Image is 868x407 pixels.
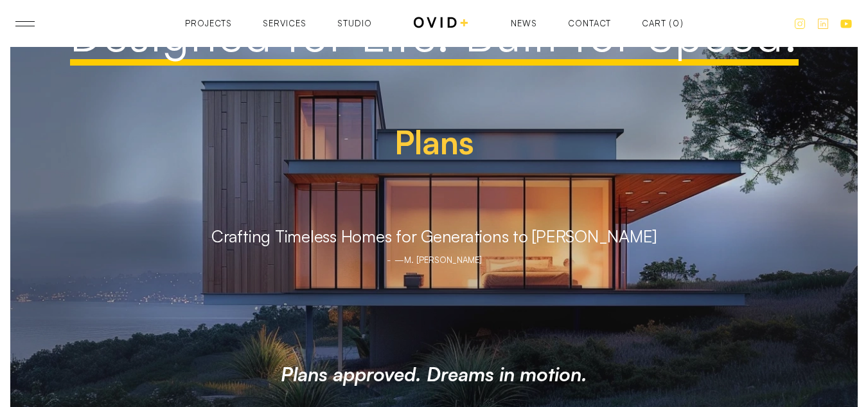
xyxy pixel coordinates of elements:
a: Studio [337,19,372,28]
div: 0 [673,19,680,28]
h3: Plans approved. Dreams in motion. [281,363,587,386]
h1: Plans [356,107,512,177]
a: Open cart [642,19,684,28]
a: Contact [568,19,611,28]
div: Cart [642,19,666,28]
a: News [511,19,537,28]
div: ) [680,19,684,28]
p: Crafting Timeless Homes for Generations to [PERSON_NAME] [202,219,666,244]
div: —M. [PERSON_NAME] [394,251,482,269]
a: Services [263,19,306,28]
div: - [387,251,391,269]
div: ( [669,19,672,28]
a: Projects [185,19,232,28]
